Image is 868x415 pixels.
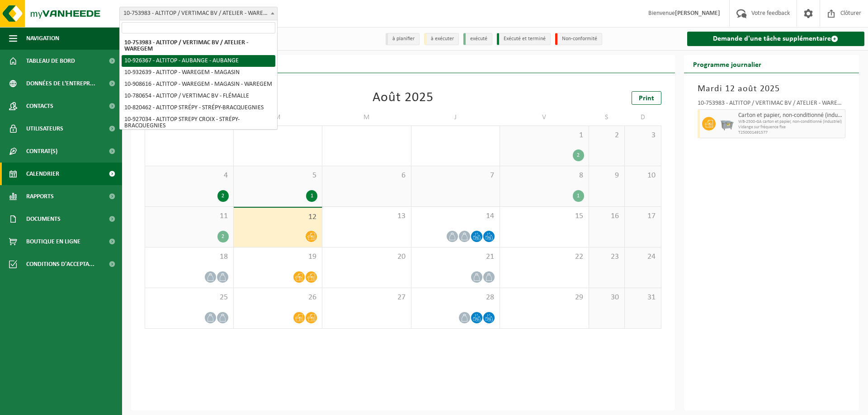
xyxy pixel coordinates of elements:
li: 10-753983 - ALTITOP / VERTIMAC BV / ATELIER - WAREGEM [122,37,275,55]
span: 12 [238,212,318,222]
td: M [322,109,411,126]
span: 17 [629,211,656,221]
span: 29 [505,293,584,303]
td: S [589,109,625,126]
span: 8 [505,171,584,181]
div: 2 [217,231,229,242]
a: Print [632,91,661,105]
span: 11 [150,211,229,221]
div: 2 [573,149,584,161]
span: 24 [629,252,656,262]
span: Vidange sur fréquence fixe [738,125,843,130]
span: Calendrier [26,163,59,185]
span: Documents [26,208,61,230]
span: Contrat(s) [26,140,57,163]
span: 30 [594,293,620,303]
li: à planifier [386,33,420,45]
span: Boutique en ligne [26,230,80,253]
span: 1 [505,131,584,140]
span: 14 [416,211,495,221]
td: J [411,109,500,126]
li: 10-820462 - ALTITOP STRÉPY - STRÉPY-BRACQUEGNIES [122,102,275,114]
div: 1 [573,190,584,202]
span: 15 [505,211,584,221]
span: 10-753983 - ALTITOP / VERTIMAC BV / ATELIER - WAREGEM [120,7,277,20]
span: Rapports [26,185,54,208]
span: 25 [150,293,229,303]
strong: [PERSON_NAME] [675,10,720,17]
h2: Programme journalier [684,55,770,73]
li: 10-908616 - ALTITOP - WAREGEM - MAGASIN - WAREGEM [122,79,275,90]
span: 28 [416,293,495,303]
span: Tableau de bord [26,50,75,72]
span: 20 [327,252,406,262]
span: 9 [594,171,620,181]
span: 13 [327,211,406,221]
img: WB-2500-GAL-GY-01 [720,117,734,131]
td: V [500,109,589,126]
span: Print [639,95,654,102]
span: WB-2500-GA carton et papier, non-conditionné (industriel) [738,119,843,125]
span: 2 [594,131,620,140]
li: Non-conformité [555,33,602,45]
div: Août 2025 [373,91,434,105]
span: 26 [238,293,318,303]
span: Données de l'entrepr... [26,72,95,95]
td: M [234,109,323,126]
span: 5 [238,171,318,181]
div: 2 [217,190,229,202]
span: 3 [629,131,656,140]
span: 31 [629,293,656,303]
span: Utilisateurs [26,117,63,140]
div: 10-753983 - ALTITOP / VERTIMAC BV / ATELIER - WAREGEM [698,100,846,109]
span: Carton et papier, non-conditionné (industriel) [738,112,843,119]
li: 10-780654 - ALTITOP / VERTIMAC BV - FLÉMALLE [122,90,275,102]
div: 1 [306,190,317,202]
span: T250001491577 [738,130,843,135]
li: 10-927034 - ALTITOP STREPY CROIX - STRÉPY-BRACQUEGNIES [122,114,275,132]
span: 27 [327,293,406,303]
span: 4 [150,171,229,181]
li: Exécuté et terminé [497,33,551,45]
span: 7 [416,171,495,181]
span: Conditions d'accepta... [26,253,94,275]
span: 19 [238,252,318,262]
li: 10-926367 - ALTITOP - AUBANGE - AUBANGE [122,55,275,67]
td: D [625,109,661,126]
span: 23 [594,252,620,262]
span: 6 [327,171,406,181]
li: à exécuter [424,33,459,45]
span: 22 [505,252,584,262]
span: 21 [416,252,495,262]
a: Demande d'une tâche supplémentaire [687,32,865,46]
span: 10 [629,171,656,181]
span: Contacts [26,95,53,117]
span: Navigation [26,27,59,50]
li: exécuté [463,33,492,45]
li: 10-932639 - ALTITOP - WAREGEM - MAGASIN [122,67,275,79]
span: 10-753983 - ALTITOP / VERTIMAC BV / ATELIER - WAREGEM [119,7,278,20]
span: 16 [594,211,620,221]
h3: Mardi 12 août 2025 [698,82,846,96]
span: 18 [150,252,229,262]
